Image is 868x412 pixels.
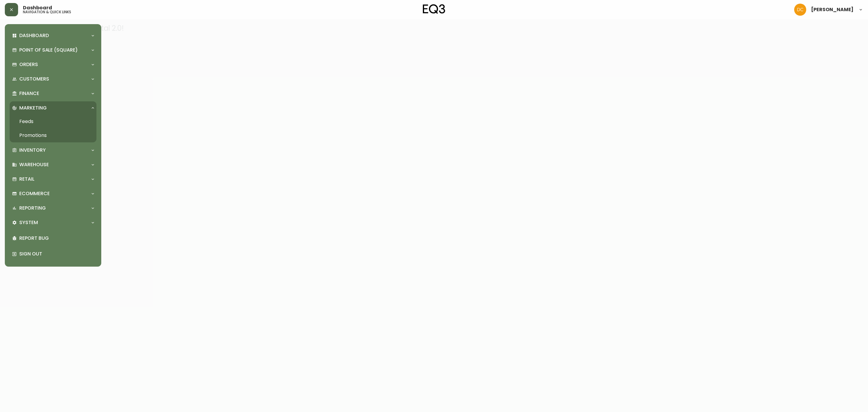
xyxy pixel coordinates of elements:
p: Reporting [19,205,46,211]
div: System [10,216,96,229]
div: Report Bug [10,230,96,246]
p: Dashboard [19,32,49,39]
h5: navigation & quick links [23,10,71,14]
img: 7eb451d6983258353faa3212700b340b [794,4,806,16]
p: Finance [19,90,39,97]
p: Customers [19,76,49,82]
p: Marketing [19,105,47,111]
span: [PERSON_NAME] [811,7,854,12]
p: Retail [19,176,34,182]
p: Ecommerce [19,190,50,197]
div: Marketing [10,101,96,115]
div: Sign Out [10,246,96,262]
p: System [19,219,38,226]
div: Orders [10,58,96,71]
p: Inventory [19,147,46,154]
div: Inventory [10,144,96,157]
p: Warehouse [19,161,49,168]
div: Reporting [10,201,96,215]
a: Feeds [10,115,96,128]
div: Warehouse [10,158,96,171]
div: Dashboard [10,29,96,42]
p: Report Bug [19,235,94,242]
div: Point of Sale (Square) [10,43,96,57]
a: Promotions [10,128,96,142]
p: Point of Sale (Square) [19,47,78,53]
div: Retail [10,173,96,186]
div: Customers [10,72,96,86]
div: Finance [10,87,96,100]
p: Orders [19,61,38,68]
p: Sign Out [19,251,94,257]
div: Ecommerce [10,187,96,200]
img: logo [423,4,445,14]
span: Dashboard [23,5,52,10]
